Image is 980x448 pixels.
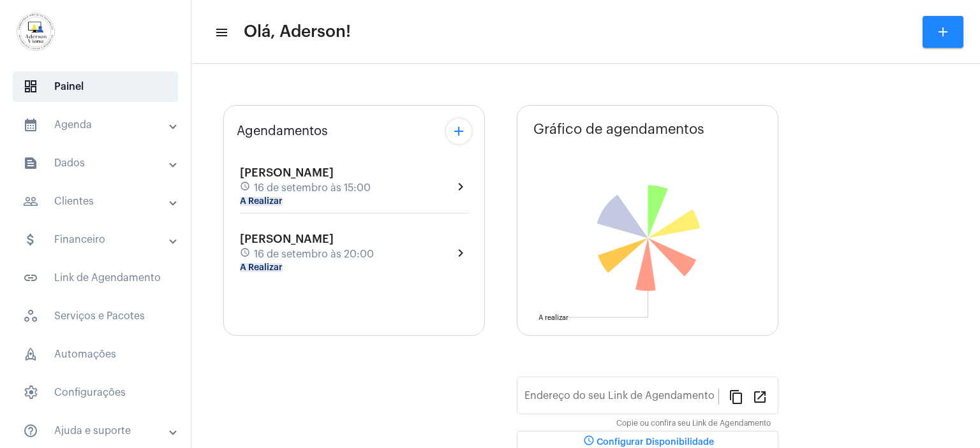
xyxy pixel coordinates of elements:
mat-icon: sidenav icon [23,423,38,438]
span: 16 de setembro às 15:00 [254,182,371,194]
span: Serviços e Pacotes [13,301,178,331]
span: Automações [13,339,178,370]
span: Olá, Aderson! [244,22,351,42]
mat-icon: open_in_new [752,389,768,404]
img: d7e3195d-0907-1efa-a796-b593d293ae59.png [10,6,61,57]
mat-icon: sidenav icon [23,155,38,171]
mat-icon: chevron_right [453,179,468,194]
span: sidenav icon [23,347,38,362]
span: [PERSON_NAME] [240,233,334,245]
mat-icon: sidenav icon [214,25,227,40]
span: Configurações [13,377,178,408]
mat-icon: add [935,24,951,40]
mat-icon: sidenav icon [23,117,38,133]
mat-panel-title: Agenda [23,117,170,133]
text: A realizar [538,314,568,321]
mat-chip: A Realizar [240,197,283,206]
span: sidenav icon [23,308,38,324]
span: sidenav icon [23,385,38,400]
span: Configurar Disponibilidade [581,438,714,447]
span: [PERSON_NAME] [240,167,334,178]
mat-expansion-panel-header: sidenav iconClientes [8,186,191,217]
span: 16 de setembro às 20:00 [254,249,374,260]
mat-icon: schedule [240,247,251,261]
mat-panel-title: Ajuda e suporte [23,423,170,438]
mat-panel-title: Clientes [23,194,170,209]
mat-chip: A Realizar [240,263,283,272]
mat-panel-title: Dados [23,155,170,171]
mat-icon: chevron_right [453,245,468,261]
mat-icon: sidenav icon [23,194,38,209]
mat-icon: schedule [240,181,251,195]
mat-hint: Copie ou confira seu Link de Agendamento [616,419,771,428]
mat-expansion-panel-header: sidenav iconFinanceiro [8,224,191,255]
mat-expansion-panel-header: sidenav iconAjuda e suporte [8,415,191,446]
mat-expansion-panel-header: sidenav iconAgenda [8,110,191,140]
mat-icon: sidenav icon [23,232,38,247]
mat-icon: sidenav icon [23,270,38,285]
mat-icon: add [451,124,466,139]
mat-icon: content_copy [729,389,744,404]
mat-expansion-panel-header: sidenav iconDados [8,148,191,178]
mat-panel-title: Financeiro [23,232,170,247]
span: sidenav icon [23,79,38,94]
span: Link de Agendamento [13,263,178,293]
span: Agendamentos [237,124,328,138]
input: Link [524,393,718,404]
span: Painel [13,71,178,102]
span: Gráfico de agendamentos [533,122,704,137]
